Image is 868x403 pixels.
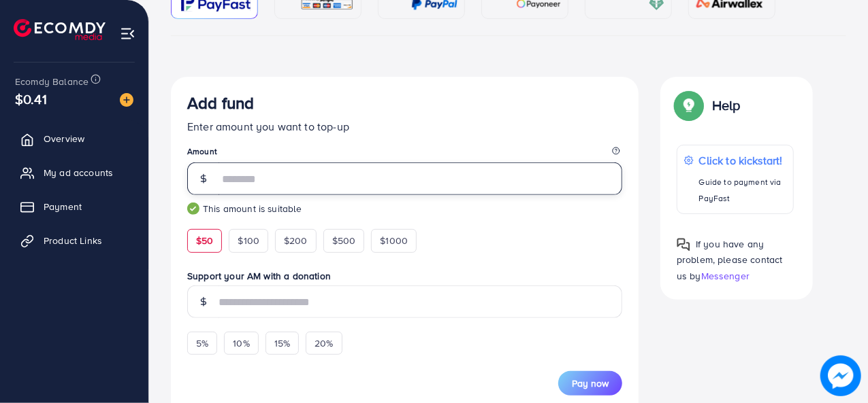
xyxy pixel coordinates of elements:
[820,355,861,396] img: image
[15,89,47,109] span: $0.41
[187,93,254,113] h3: Add fund
[10,227,138,254] a: Product Links
[233,336,249,350] span: 10%
[44,166,113,179] span: My ad accounts
[699,152,786,169] p: Click to kickstart!
[15,75,89,88] span: Ecomdy Balance
[10,125,138,152] a: Overview
[10,193,138,220] a: Payment
[572,376,609,390] span: Pay now
[14,19,106,40] img: logo
[187,145,622,162] legend: Amount
[44,132,84,145] span: Overview
[712,97,741,113] p: Help
[187,202,622,215] small: This amount is suitable
[120,26,135,41] img: menu
[238,234,259,247] span: $100
[677,237,783,282] span: If you have any problem, please contact us by
[44,234,102,247] span: Product Links
[380,234,408,247] span: $1000
[187,269,622,283] label: Support your AM with a donation
[44,200,82,213] span: Payment
[332,234,356,247] span: $500
[274,336,290,350] span: 15%
[120,93,133,107] img: image
[699,174,786,207] p: Guide to payment via PayFast
[187,118,622,135] p: Enter amount you want to top-up
[677,93,701,118] img: Popup guide
[315,336,333,350] span: 20%
[196,234,213,247] span: $50
[187,203,199,215] img: guide
[196,336,208,350] span: 5%
[10,159,138,186] a: My ad accounts
[284,234,308,247] span: $200
[677,238,690,251] img: Popup guide
[558,371,622,396] button: Pay now
[701,269,750,283] span: Messenger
